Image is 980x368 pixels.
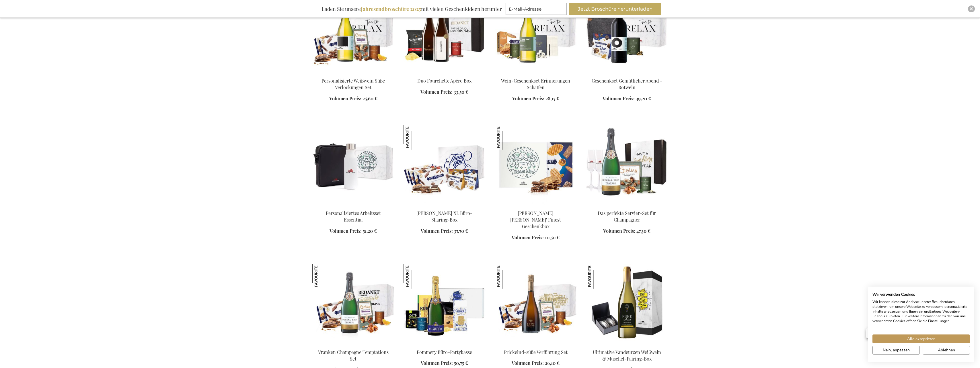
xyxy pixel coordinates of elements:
p: Wir können diese zur Analyse unserer Besucherdaten platzieren, um unsere Webseite zu verbessern, ... [872,300,970,324]
span: 26,10 € [545,360,560,366]
a: Das perfekte Servier-Set für Champagner [598,210,656,223]
span: 25,60 € [363,95,377,101]
img: Vranken Champagne Temptations Set [312,264,394,344]
a: The Perfect Serve Champagne Set [586,203,668,208]
a: Sparkling Sweet Temptation Set Prickelnd-süße Verführung Set [495,342,577,347]
span: Volumen Preis: [512,95,544,101]
img: Jules Destrooper XL Office Sharing Box [404,125,486,205]
span: Ablehnen [938,347,955,353]
a: Duo Fourchette Apéro Box [404,71,486,76]
span: Volumen Preis: [603,95,635,101]
a: Ultimative Vandeurzen Weißwein & Muschel-Pairing-Box [593,349,661,362]
a: Jules Destrooper Jules' Finest Gift Box Jules Destrooper Jules' Finest Geschenkbox [495,203,577,208]
img: Ultimate Vandeurzen White Wine & Mussel Pairing Box [586,264,668,344]
a: Volumen Preis: 25,60 € [329,95,377,102]
a: Wein-Geschenkset Erinnerungen Schaffen [501,78,570,90]
img: Vranken Champagne Temptations Set [312,264,337,289]
a: Duo Fourchette Apéro Box [417,78,472,84]
span: Volumen Preis: [421,228,453,234]
a: Pommery Büro-Partykasse [417,349,472,355]
span: 50,75 € [454,360,468,366]
img: Jules Destrooper XL Büro-Sharing-Box [404,125,428,150]
a: Vranken Champagne Temptations Set Vranken Champagne Temptations Set [312,342,394,347]
a: Geschenkset Gemütlicher Abend - Rotwein [592,78,662,90]
button: Jetzt Broschüre herunterladen [569,3,661,15]
img: The Perfect Serve Champagne Set [586,125,668,205]
img: Prickelnd-süße Verführung Set [495,264,519,289]
a: [PERSON_NAME] [PERSON_NAME]' Finest Geschenkbox [510,210,561,229]
span: 37,70 € [454,228,468,234]
h2: Wir verwenden Cookies [872,292,970,297]
img: Pommery Office Party Box [404,264,486,344]
span: 39,20 € [636,95,651,101]
form: marketing offers and promotions [506,3,568,17]
span: 28,15 € [545,95,559,101]
span: Volumen Preis: [512,234,544,240]
a: Volumen Preis: 33,50 € [420,89,468,95]
span: 10,50 € [545,234,560,240]
div: Laden Sie unsere mit vielen Geschenkideen herunter [319,3,504,15]
span: Volumen Preis: [421,360,453,366]
a: Ultimate Vandeurzen White Wine & Mussel Pairing Box Ultimative Vandeurzen Weißwein & Muschel-Pair... [586,342,668,347]
span: Volumen Preis: [512,360,544,366]
span: 47,30 € [636,228,650,234]
a: Volumen Preis: 39,20 € [603,95,651,102]
span: Nein, anpassen [883,347,910,353]
a: Pommery Office Party Box Pommery Büro-Partykasse [404,342,486,347]
a: Personalised Red Wine - artistic design Geschenkset Gemütlicher Abend - Rotwein [586,71,668,76]
img: Close [970,7,973,11]
a: Personalisierte Weißwein Süße Verlockungen Set [322,78,385,90]
img: Personalised Work Essential Set [312,125,394,205]
button: cookie Einstellungen anpassen [872,346,920,355]
span: Volumen Preis: [603,228,635,234]
img: Pommery Büro-Partykasse [404,264,428,289]
a: Volumen Preis: 37,70 € [421,228,468,234]
a: Prickelnd-süße Verführung Set [504,349,568,355]
span: 33,50 € [454,89,468,95]
a: Personalised white wine Personalisierte Weißwein Süße Verlockungen Set [312,71,394,76]
img: Jules Destrooper Jules' Finest Gift Box [495,125,577,205]
span: Volumen Preis: [329,95,361,101]
a: Jules Destrooper XL Office Sharing Box Jules Destrooper XL Büro-Sharing-Box [404,203,486,208]
button: Akzeptieren Sie alle cookies [872,334,970,343]
img: Ultimative Vandeurzen Weißwein & Muschel-Pairing-Box [586,264,611,289]
span: Volumen Preis: [330,228,362,234]
button: Alle verweigern cookies [923,346,970,355]
div: Close [968,5,975,12]
img: Sparkling Sweet Temptation Set [495,264,577,344]
span: Volumen Preis: [420,89,453,95]
input: E-Mail-Adresse [506,3,566,15]
span: Alle akzeptieren [907,336,936,342]
a: Vranken Champagne Temptations Set [318,349,389,362]
a: Personalised White Wine [495,71,577,76]
a: Volumen Preis: 50,75 € [421,360,468,367]
a: Volumen Preis: 28,15 € [512,95,559,102]
a: Volumen Preis: 47,30 € [603,228,650,234]
a: Personalised Work Essential Set [312,203,394,208]
span: 51,20 € [363,228,377,234]
a: Personalisiertes Arbeitsset Essential [326,210,381,223]
img: Jules Destrooper Jules' Finest Geschenkbox [495,125,519,150]
a: [PERSON_NAME] XL Büro-Sharing-Box [416,210,472,223]
a: Volumen Preis: 51,20 € [330,228,377,234]
b: Jahresendbroschüre 2025 [361,5,421,12]
a: Volumen Preis: 10,50 € [512,234,560,241]
a: Volumen Preis: 26,10 € [512,360,560,367]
